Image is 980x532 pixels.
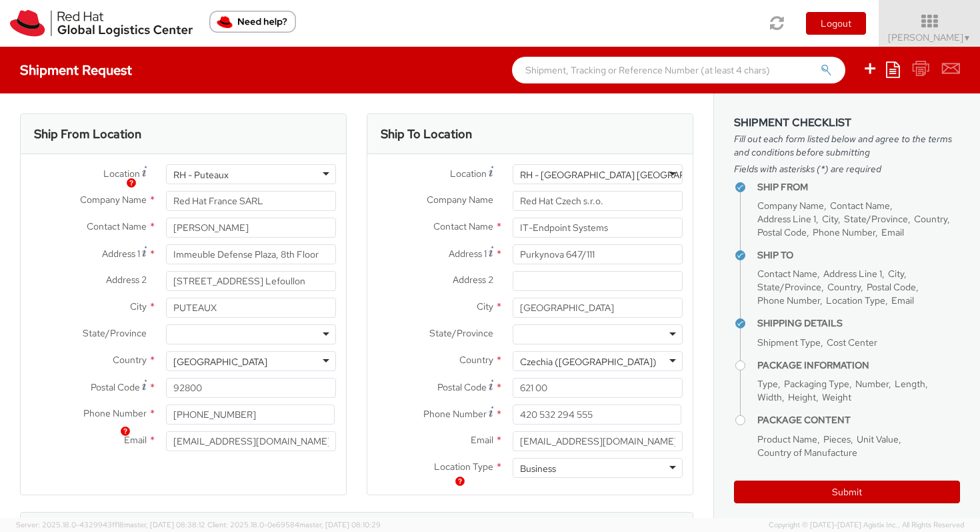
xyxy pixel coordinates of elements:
[80,194,147,206] span: Company Name
[813,226,875,238] span: Phone Number
[34,127,141,141] h3: Ship From Location
[881,226,904,238] span: Email
[130,300,147,312] span: City
[963,33,971,43] span: ▼
[381,127,472,141] h3: Ship To Location
[891,294,914,306] span: Email
[757,182,960,192] h4: Ship From
[757,360,960,370] h4: Package Information
[827,336,877,348] span: Cost Center
[757,281,821,293] span: State/Province
[423,408,487,420] span: Phone Number
[433,220,493,232] span: Contact Name
[103,168,140,180] span: Location
[734,162,960,176] span: Fields with asterisks (*) are required
[757,250,960,260] h4: Ship To
[459,354,493,366] span: Country
[844,213,908,225] span: State/Province
[806,12,866,35] button: Logout
[888,31,971,43] span: [PERSON_NAME]
[757,433,817,445] span: Product Name
[867,281,916,293] span: Postal Code
[822,213,838,225] span: City
[914,213,947,225] span: Country
[209,11,296,33] button: Need help?
[734,117,960,129] h3: Shipment Checklist
[895,378,925,390] span: Length
[788,391,816,403] span: Height
[784,378,849,390] span: Packaging Type
[427,194,493,206] span: Company Name
[477,300,493,312] span: City
[757,447,857,459] span: Country of Manufacture
[734,132,960,159] span: Fill out each form listed below and agree to the terms and conditions before submitting
[757,391,782,403] span: Width
[437,381,487,393] span: Postal Code
[757,378,778,390] span: Type
[757,268,817,280] span: Contact Name
[734,481,960,503] button: Submit
[512,57,845,83] input: Shipment, Tracking or Reference Number (at least 4 chars)
[857,433,899,445] span: Unit Value
[757,200,824,212] span: Company Name
[91,381,140,393] span: Postal Code
[827,281,861,293] span: Country
[207,520,381,529] span: Client: 2025.18.0-0e69584
[826,294,885,306] span: Location Type
[757,213,816,225] span: Address Line 1
[757,336,821,348] span: Shipment Type
[173,355,267,368] div: [GEOGRAPHIC_DATA]
[113,354,147,366] span: Country
[830,200,890,212] span: Contact Name
[520,462,556,475] div: Business
[520,355,657,368] div: Czechia ([GEOGRAPHIC_DATA])
[822,391,851,403] span: Weight
[124,520,205,529] span: master, [DATE] 08:38:12
[823,433,851,445] span: Pieces
[83,407,147,419] span: Phone Number
[429,327,493,339] span: State/Province
[173,168,229,182] div: RH - Puteaux
[106,274,147,286] span: Address 2
[855,378,889,390] span: Number
[450,168,487,180] span: Location
[20,63,132,77] h4: Shipment Request
[757,318,960,328] h4: Shipping Details
[434,461,493,473] span: Location Type
[299,520,381,529] span: master, [DATE] 08:10:29
[888,268,904,280] span: City
[83,327,147,339] span: State/Province
[453,274,493,286] span: Address 2
[449,248,487,260] span: Address 1
[823,268,882,280] span: Address Line 1
[769,520,964,531] span: Copyright © [DATE]-[DATE] Agistix Inc., All Rights Reserved
[87,220,147,232] span: Contact Name
[757,226,807,238] span: Postal Code
[520,168,745,182] div: RH - [GEOGRAPHIC_DATA] [GEOGRAPHIC_DATA] - B
[10,10,193,37] img: rh-logistics-00dfa346123c4ec078e1.svg
[757,415,960,425] h4: Package Content
[124,434,147,446] span: Email
[471,434,493,446] span: Email
[757,294,820,306] span: Phone Number
[102,248,140,260] span: Address 1
[16,520,205,529] span: Server: 2025.18.0-4329943ff18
